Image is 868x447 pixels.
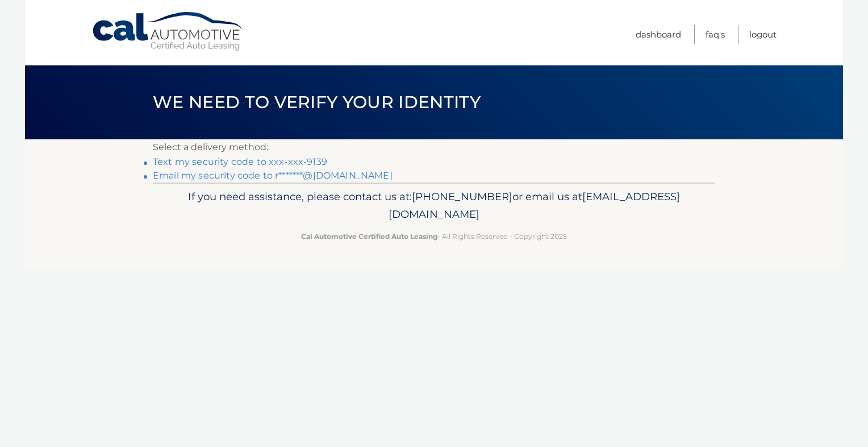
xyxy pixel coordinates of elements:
[153,92,481,113] span: We need to verify your identity
[153,139,715,155] p: Select a delivery method:
[153,156,327,167] a: Text my security code to xxx-xxx-9139
[160,230,708,242] p: - All Rights Reserved - Copyright 2025
[153,170,393,181] a: Email my security code to r*******@[DOMAIN_NAME]
[301,232,437,241] strong: Cal Automotive Certified Auto Leasing
[749,25,777,44] a: Logout
[636,25,681,44] a: Dashboard
[91,11,245,52] a: Cal Automotive
[160,188,708,224] p: If you need assistance, please contact us at: or email us at
[412,190,512,203] span: [PHONE_NUMBER]
[706,25,725,44] a: FAQ's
